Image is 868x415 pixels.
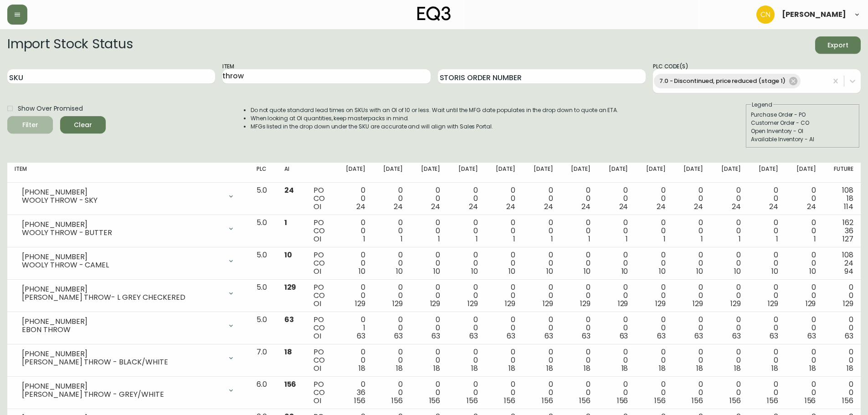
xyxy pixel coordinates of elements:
span: 1 [401,234,403,244]
div: 0 0 [605,219,628,243]
span: 156 [654,395,666,406]
div: 0 0 [718,283,740,308]
div: 0 0 [530,380,553,405]
div: [PHONE_NUMBER][PERSON_NAME] THROW - GREY/WHITE [15,380,242,400]
div: 0 0 [642,380,665,405]
div: [PHONE_NUMBER] [22,350,222,358]
div: [PHONE_NUMBER] [22,318,222,326]
span: 127 [842,234,853,244]
div: 0 0 [380,251,403,276]
span: 129 [392,298,403,309]
div: 0 0 [718,219,740,243]
span: 24 [619,201,628,212]
div: WOOLY THROW - CAMEL [22,261,222,269]
span: 10 [584,266,591,277]
span: 18 [809,363,816,374]
span: 1 [363,234,365,244]
div: 0 0 [755,380,778,405]
span: 129 [355,298,365,309]
span: 129 [430,298,441,309]
span: 24 [284,185,294,195]
li: MFGs listed in the drop down under the SKU are accurate and will align with Sales Portal. [251,123,619,131]
span: 18 [621,363,628,374]
span: 24 [544,201,553,212]
div: 0 0 [718,186,740,211]
div: 0 0 [830,348,853,373]
span: 10 [659,266,666,277]
span: 156 [504,395,515,406]
div: 0 0 [830,380,853,405]
span: 10 [809,266,816,277]
span: 156 [284,379,297,389]
td: 5.0 [249,280,277,312]
div: 0 0 [793,283,816,308]
span: 1 [814,234,816,244]
th: [DATE] [635,163,673,183]
td: 5.0 [249,312,277,344]
span: 18 [696,363,703,374]
span: 156 [842,395,853,406]
th: [DATE] [410,163,447,183]
span: 156 [692,395,703,406]
div: PO CO [313,251,328,276]
div: 0 0 [755,316,778,340]
div: PO CO [313,219,328,243]
span: OI [313,201,321,212]
div: 0 0 [455,251,478,276]
span: 63 [770,331,778,341]
span: 129 [580,298,591,309]
div: 0 0 [380,186,403,211]
span: OI [313,331,321,341]
span: 156 [579,395,591,406]
span: 1 [284,217,287,228]
span: OI [313,266,321,277]
span: 10 [696,266,703,277]
span: 63 [357,331,365,341]
div: [PERSON_NAME] THROW - BLACK/WHITE [22,358,222,366]
span: 24 [657,201,666,212]
span: 94 [844,266,853,277]
div: 0 0 [342,251,365,276]
th: [DATE] [485,163,523,183]
div: 0 0 [380,219,403,243]
div: 0 0 [417,316,440,340]
span: 1 [476,234,478,244]
span: 156 [429,395,441,406]
div: 0 0 [718,348,740,373]
div: 0 0 [680,316,703,340]
span: 18 [659,363,666,374]
div: 0 0 [530,251,553,276]
div: [PHONE_NUMBER]WOOLY THROW - SKY [15,186,242,206]
th: [DATE] [560,163,598,183]
th: [DATE] [598,163,635,183]
th: [DATE] [786,163,823,183]
div: 108 24 [830,251,853,276]
div: 0 0 [642,251,665,276]
span: Clear [67,119,98,131]
div: [PHONE_NUMBER] [22,285,222,293]
span: 156 [467,395,478,406]
th: PLC [249,163,277,183]
span: OI [313,395,321,406]
th: [DATE] [447,163,485,183]
img: logo [417,6,451,21]
span: 18 [508,363,515,374]
div: 0 0 [605,186,628,211]
div: [PHONE_NUMBER]WOOLY THROW - BUTTER [15,219,242,239]
span: 156 [767,395,778,406]
div: 0 0 [642,348,665,373]
span: 10 [508,266,515,277]
div: [PERSON_NAME] THROW- L GREY CHECKERED [22,293,222,302]
th: [DATE] [710,163,748,183]
span: 18 [284,347,292,357]
span: 1 [663,234,666,244]
th: [DATE] [523,163,560,183]
span: 10 [396,266,403,277]
div: 0 0 [793,380,816,405]
div: 0 0 [455,316,478,340]
button: Filter [7,116,53,133]
div: Customer Order - CO [751,119,855,127]
div: 0 0 [568,348,591,373]
div: 0 0 [605,251,628,276]
div: 0 0 [830,316,853,340]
